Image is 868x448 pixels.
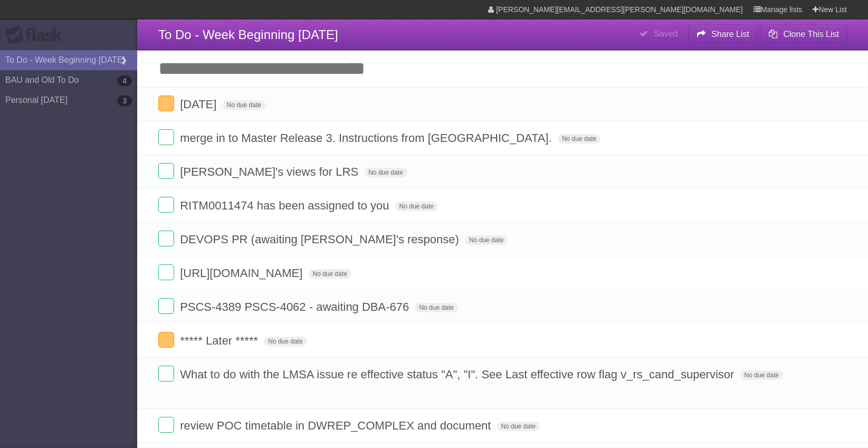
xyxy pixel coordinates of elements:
b: 3 [117,96,132,106]
span: merge in to Master Release 3. Instructions from [GEOGRAPHIC_DATA]. [180,131,555,145]
label: Done [158,96,174,111]
span: No due date [497,422,540,431]
label: Done [158,298,174,314]
label: Done [158,231,174,246]
button: Share List [688,25,758,44]
span: To Do - Week Beginning [DATE] [158,27,338,42]
span: No due date [740,370,783,380]
span: RITM0011474 has been assigned to you [180,199,392,212]
b: Saved [654,29,678,38]
b: Clone This List [783,30,839,39]
span: No due date [415,303,457,312]
label: Done [158,417,174,433]
label: Done [158,129,174,145]
span: No due date [264,337,307,346]
span: What to do with the LMSA issue re effective status "A", "I". See Last effective row flag v_rs_can... [180,368,737,381]
span: PSCS-4389 PSCS-4062 - awaiting DBA-676 [180,300,412,313]
span: No due date [465,235,508,245]
span: [PERSON_NAME]'s views for LRS [180,165,361,178]
span: No due date [223,100,265,110]
label: Done [158,163,174,179]
button: Clone This List [760,25,847,44]
span: No due date [309,269,351,279]
span: [DATE] [180,98,219,111]
span: No due date [558,134,600,144]
span: review POC timetable in DWREP_COMPLEX and document [180,419,493,432]
label: Done [158,197,174,213]
span: DEVOPS PR (awaiting [PERSON_NAME]'s response) [180,233,462,246]
span: No due date [395,202,438,211]
b: Share List [711,30,749,39]
label: Done [158,366,174,382]
label: Done [158,264,174,280]
label: Done [158,332,174,348]
span: No due date [364,168,407,177]
span: [URL][DOMAIN_NAME] [180,266,305,280]
div: Flask [5,26,69,45]
b: 4 [117,75,132,86]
